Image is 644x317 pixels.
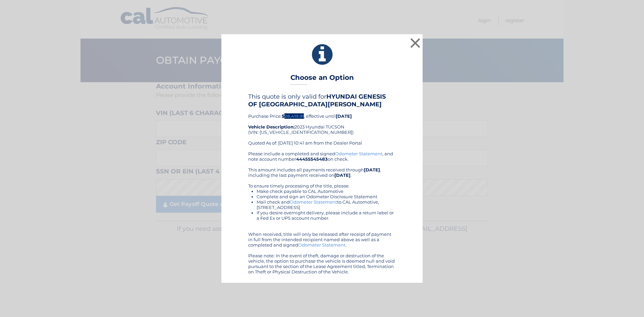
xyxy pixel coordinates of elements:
[336,113,352,119] b: [DATE]
[248,151,396,274] div: Please include a completed and signed , and note account number on check. This amount includes al...
[248,124,294,129] strong: Vehicle Description:
[409,36,422,50] button: ×
[257,189,396,194] li: Make check payable to CAL Automotive
[257,199,396,210] li: Mail check and to CAL Automotive, [STREET_ADDRESS]
[248,93,396,108] h4: This quote is only valid for
[257,210,396,221] li: If you desire overnight delivery, please include a return label or a Fed Ex or UPS account number.
[282,113,304,119] b: $28,419.91
[248,93,386,108] b: HYUNDAI GENESIS OF [GEOGRAPHIC_DATA][PERSON_NAME]
[335,151,382,156] a: Odometer Statement
[334,172,351,178] b: [DATE]
[364,167,380,172] b: [DATE]
[248,93,396,151] div: Purchase Price: , effective until 2023 Hyundai TUCSON (VIN: [US_VEHICLE_IDENTIFICATION_NUMBER]) Q...
[290,73,354,85] h3: Choose an Option
[296,156,328,162] b: 44455545483
[290,199,337,205] a: Odometer Statement
[298,242,345,248] a: Odometer Statement
[257,194,396,199] li: Complete and sign an Odometer Disclosure Statement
